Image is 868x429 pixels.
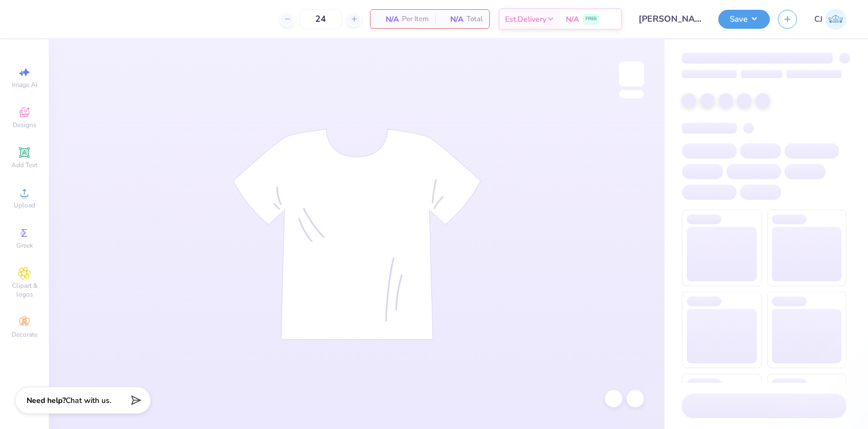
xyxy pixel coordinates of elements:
a: CJ [814,9,846,30]
button: Save [718,10,770,29]
span: Image AI [12,80,37,89]
span: Greek [16,241,33,250]
span: Upload [14,201,35,210]
span: Est. Delivery [505,14,546,25]
input: – – [299,9,342,29]
input: Untitled Design [630,8,710,30]
span: CJ [814,13,822,26]
span: Clipart & logos [5,281,43,299]
span: N/A [442,14,463,25]
span: Designs [12,121,36,129]
span: Total [467,14,483,25]
span: Decorate [11,330,37,339]
span: Per Item [402,14,429,25]
span: Add Text [11,161,37,169]
span: FREE [585,15,597,23]
strong: Need help? [27,395,66,406]
span: N/A [377,14,399,25]
span: N/A [566,14,579,25]
img: tee-skeleton.svg [233,129,481,340]
img: Carljude Jashper Liwanag [825,9,846,30]
span: Chat with us. [66,395,111,406]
